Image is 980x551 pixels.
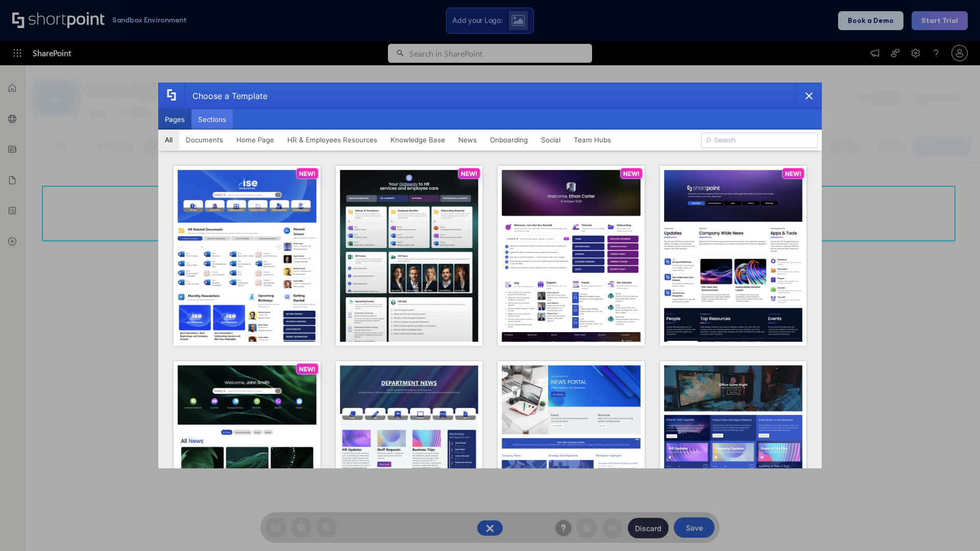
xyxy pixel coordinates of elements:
[191,109,233,130] button: Sections
[299,365,315,373] p: NEW!
[701,133,818,148] input: Search
[384,130,452,150] button: Knowledge Base
[567,130,618,150] button: Team Hubs
[461,170,477,178] p: NEW!
[158,109,191,130] button: Pages
[184,83,267,109] div: Choose a Template
[534,130,567,150] button: Social
[158,130,179,150] button: All
[179,130,230,150] button: Documents
[281,130,384,150] button: HR & Employees Resources
[483,130,534,150] button: Onboarding
[452,130,483,150] button: News
[623,170,640,178] p: NEW!
[929,502,980,551] iframe: Chat Widget
[158,83,822,468] div: template selector
[230,130,281,150] button: Home Page
[299,170,315,178] p: NEW!
[785,170,801,178] p: NEW!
